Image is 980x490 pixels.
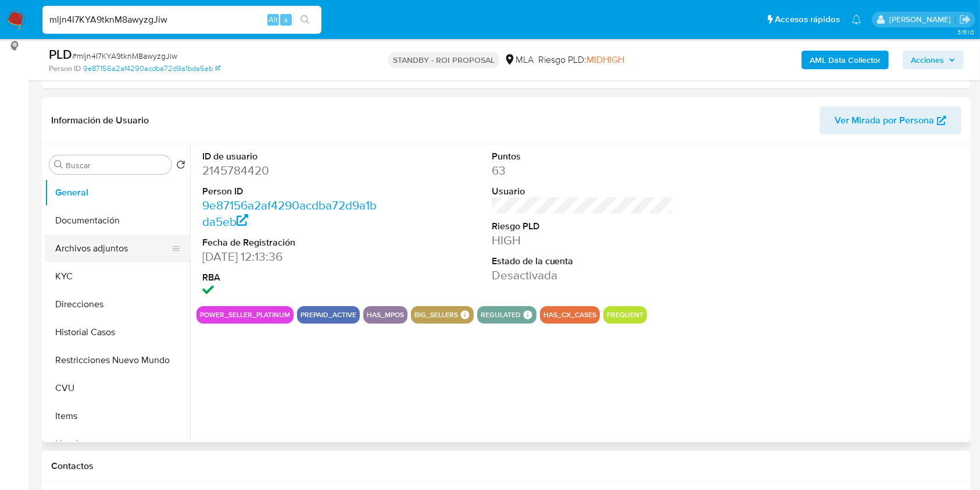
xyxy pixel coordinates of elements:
button: Items [45,402,190,430]
span: s [284,14,288,25]
span: Accesos rápidos [775,13,840,26]
button: search-icon [293,12,317,28]
button: Buscar [54,160,63,169]
h1: Contactos [51,460,961,472]
a: 9e87156a2af4290acdba72d9a1bda5eb [202,197,377,230]
button: regulated [481,313,521,317]
b: PLD [49,45,72,63]
button: big_sellers [414,313,458,317]
h1: Información de Usuario [51,115,149,126]
a: 9e87156a2af4290acdba72d9a1bda5eb [83,63,220,74]
button: prepaid_active [301,313,356,317]
input: Buscar [66,160,167,171]
button: KYC [45,262,190,290]
dt: Estado de la cuenta [492,255,673,268]
button: Historial Casos [45,318,190,346]
b: Person ID [49,63,81,74]
span: # mljn4I7KYA9tknM8awyzgJiw [72,50,177,62]
dt: RBA [202,271,384,284]
button: has_cx_cases [543,313,596,317]
dt: Riesgo PLD [492,220,673,233]
button: Volver al orden por defecto [176,160,185,173]
span: Ver Mirada por Persona [835,106,934,134]
dd: HIGH [492,232,673,248]
dd: [DATE] 12:13:36 [202,248,384,265]
dd: Desactivada [492,267,673,283]
p: patricia.mayol@mercadolibre.com [889,14,955,25]
span: 3.151.0 [957,27,974,37]
dd: 63 [492,162,673,179]
button: Acciones [903,51,964,69]
button: power_seller_platinum [200,313,290,317]
dt: ID de usuario [202,150,384,163]
dt: Person ID [202,185,384,198]
span: Riesgo PLD: [538,54,624,66]
span: Acciones [911,51,944,69]
a: Notificaciones [852,15,861,24]
button: Restricciones Nuevo Mundo [45,346,190,374]
div: MLA [504,54,534,66]
button: Ver Mirada por Persona [820,106,961,134]
input: Buscar usuario o caso... [42,12,321,27]
dd: 2145784420 [202,162,384,179]
button: Lista Interna [45,430,190,458]
button: CVU [45,374,190,402]
button: Archivos adjuntos [45,235,181,262]
span: Alt [269,14,278,25]
button: Documentación [45,207,190,235]
dt: Puntos [492,150,673,163]
button: Direcciones [45,290,190,318]
button: General [45,179,190,207]
p: STANDBY - ROI PROPOSAL [388,52,499,68]
b: AML Data Collector [810,51,881,69]
a: Salir [959,13,971,26]
span: MIDHIGH [586,53,624,66]
button: frequent [607,313,643,317]
button: AML Data Collector [802,51,889,69]
dt: Fecha de Registración [202,236,384,249]
dt: Usuario [492,185,673,198]
button: has_mpos [367,313,404,317]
